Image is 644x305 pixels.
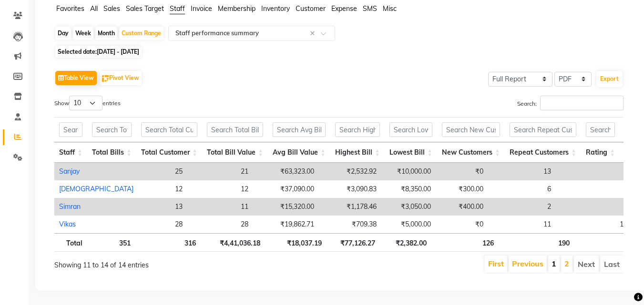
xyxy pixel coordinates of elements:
input: Search Highest Bill [335,122,380,137]
td: 13 [488,163,556,180]
td: 9 [556,198,632,216]
span: All [90,4,98,13]
th: 316 [135,233,201,252]
th: ₹4,41,036.18 [201,233,265,252]
th: Avg Bill Value: activate to sort column ascending [268,142,330,163]
a: 2 [564,259,569,268]
td: 28 [187,216,253,233]
span: Staff [170,4,185,13]
td: 2 [488,198,556,216]
input: Search Total Bill Value [207,122,263,137]
td: ₹3,090.83 [319,180,381,198]
a: Previous [512,259,543,268]
span: Inventory [261,4,290,13]
td: ₹300.00 [436,180,488,198]
td: ₹37,090.00 [253,180,319,198]
div: Day [55,27,71,40]
a: [DEMOGRAPHIC_DATA] [59,185,133,193]
input: Search Repeat Customers [510,122,576,137]
div: Custom Range [119,27,164,40]
input: Search: [540,96,624,110]
td: ₹400.00 [436,198,488,216]
a: Sanjay [59,167,80,176]
span: Favorites [56,4,84,13]
a: First [488,259,504,268]
button: Table View [55,71,97,85]
td: 21 [187,163,253,180]
span: Customer [296,4,326,13]
span: Selected date: [55,46,142,58]
td: ₹0 [436,216,488,233]
img: pivot.png [102,75,109,82]
th: Repeat Customers: activate to sort column ascending [505,142,581,163]
div: Month [95,27,117,40]
a: Simran [59,202,81,211]
button: Export [596,71,623,87]
td: ₹1,178.46 [319,198,381,216]
td: 25 [138,163,187,180]
td: 17 [556,216,632,233]
input: Search Rating [586,122,615,137]
span: Sales Target [126,4,164,13]
input: Search Total Bills [92,122,132,137]
th: Highest Bill: activate to sort column ascending [330,142,385,163]
td: ₹5,000.00 [381,216,436,233]
td: 12 [138,180,187,198]
span: [DATE] - [DATE] [97,48,139,55]
span: SMS [363,4,377,13]
a: 1 [552,259,556,268]
th: Total Bills: activate to sort column ascending [87,142,136,163]
th: Staff: activate to sort column ascending [54,142,87,163]
td: ₹8,350.00 [381,180,436,198]
td: 11 [488,216,556,233]
span: Sales [103,4,120,13]
td: 13 [138,198,187,216]
th: Lowest Bill: activate to sort column ascending [385,142,437,163]
th: 126 [431,233,499,252]
div: Showing 11 to 14 of 14 entries [54,255,283,270]
span: Clear all [310,29,318,39]
select: Showentries [69,96,102,110]
td: ₹3,050.00 [381,198,436,216]
input: Search New Customers [442,122,500,137]
td: ₹2,532.92 [319,163,381,180]
th: New Customers: activate to sort column ascending [437,142,505,163]
td: ₹15,320.00 [253,198,319,216]
th: 190 [499,233,574,252]
td: 11 [187,198,253,216]
th: 351 [87,233,135,252]
td: ₹709.38 [319,216,381,233]
th: ₹77,126.27 [327,233,380,252]
label: Show entries [54,96,121,110]
a: Vikas [59,220,76,228]
td: 8 [556,163,632,180]
div: Week [73,27,93,40]
th: ₹18,037.19 [265,233,326,252]
td: ₹10,000.00 [381,163,436,180]
th: Total [54,233,87,252]
label: Search: [517,96,624,110]
th: Total Bill Value: activate to sort column ascending [202,142,268,163]
span: Expense [331,4,357,13]
td: 6 [488,180,556,198]
input: Search Lowest Bill [389,122,432,137]
td: ₹0 [436,163,488,180]
span: Membership [218,4,256,13]
input: Search Staff [59,122,82,137]
td: ₹19,862.71 [253,216,319,233]
td: ₹63,323.00 [253,163,319,180]
th: Rating: activate to sort column ascending [581,142,620,163]
td: 6 [556,180,632,198]
td: 12 [187,180,253,198]
button: Pivot View [100,71,142,85]
th: Total Customer: activate to sort column ascending [136,142,202,163]
input: Search Total Customer [141,122,197,137]
th: ₹2,382.00 [380,233,432,252]
td: 28 [138,216,187,233]
span: Misc [383,4,397,13]
span: Invoice [191,4,212,13]
input: Search Avg Bill Value [273,122,326,137]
